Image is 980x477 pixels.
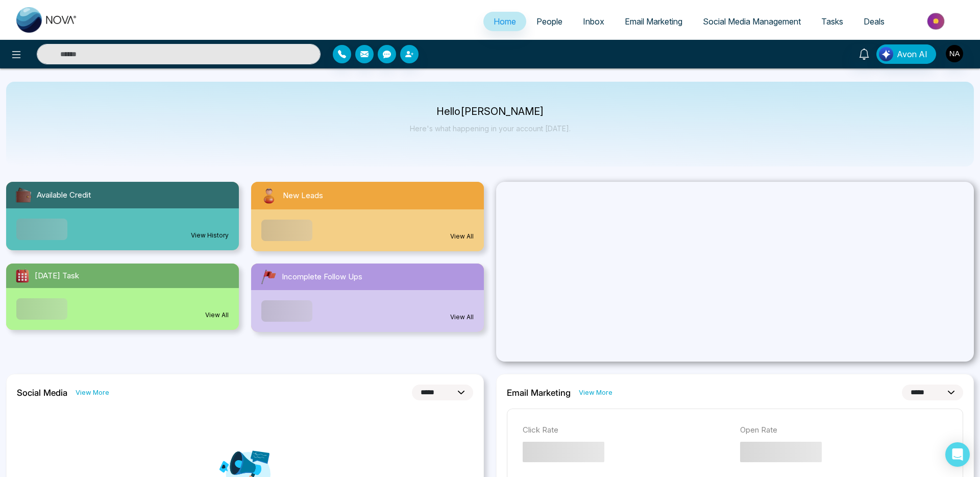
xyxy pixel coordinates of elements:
[876,44,936,64] button: Avon AI
[259,268,278,286] img: followUps.svg
[35,270,79,282] span: [DATE] Task
[37,189,91,201] span: Available Credit
[526,12,573,31] a: People
[879,47,893,61] img: Lead Flow
[811,12,853,31] a: Tasks
[507,388,571,398] h2: Email Marketing
[536,16,562,27] span: People
[191,231,229,240] a: View History
[410,124,571,133] p: Here's what happening in your account [DATE].
[205,311,229,320] a: View All
[14,268,31,284] img: todayTask.svg
[615,12,693,31] a: Email Marketing
[945,442,970,467] div: Open Intercom Messenger
[946,45,963,62] img: User Avatar
[14,186,33,204] img: availableCredit.svg
[523,424,730,436] p: Click Rate
[283,190,323,202] span: New Leads
[282,271,362,283] span: Incomplete Follow Ups
[17,388,67,398] h2: Social Media
[245,182,490,251] a: New LeadsView All
[410,107,571,116] p: Hello [PERSON_NAME]
[583,16,604,27] span: Inbox
[625,16,682,27] span: Email Marketing
[900,10,974,33] img: Market-place.gif
[450,313,474,322] a: View All
[740,424,947,436] p: Open Rate
[494,16,516,27] span: Home
[573,12,615,31] a: Inbox
[259,186,279,205] img: newLeads.svg
[245,264,490,332] a: Incomplete Follow UpsView All
[853,12,895,31] a: Deals
[864,16,885,27] span: Deals
[821,16,843,27] span: Tasks
[483,12,526,31] a: Home
[579,388,612,397] a: View More
[450,232,474,241] a: View All
[897,48,927,60] span: Avon AI
[76,388,109,397] a: View More
[703,16,801,27] span: Social Media Management
[693,12,811,31] a: Social Media Management
[16,7,78,33] img: Nova CRM Logo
